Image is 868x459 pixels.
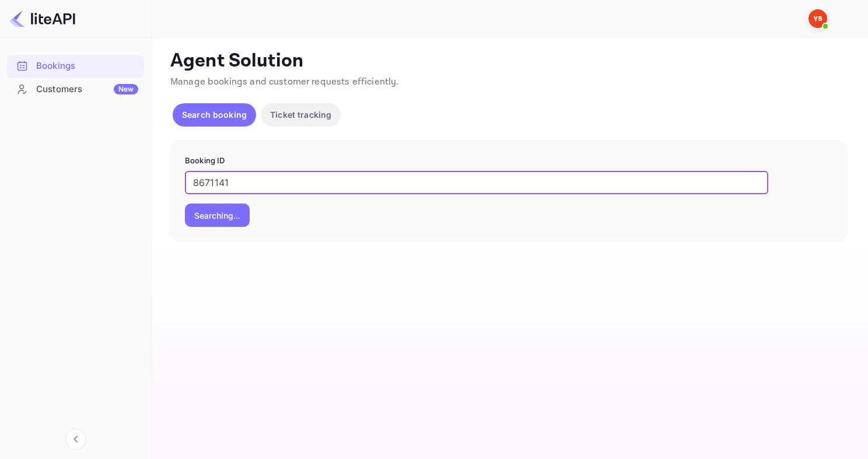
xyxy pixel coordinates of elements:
[65,429,86,450] button: Collapse navigation
[7,55,144,78] div: Bookings
[182,108,247,121] p: Search booking
[170,50,847,73] p: Agent Solution
[170,76,399,88] span: Manage bookings and customer requests efficiently.
[36,83,138,96] div: Customers
[9,9,75,28] img: LiteAPI logo
[808,9,827,28] img: Yandex Support
[7,55,144,76] a: Bookings
[185,155,832,167] p: Booking ID
[36,59,138,73] div: Bookings
[7,78,144,101] div: CustomersNew
[270,108,331,121] p: Ticket tracking
[114,84,138,94] div: New
[7,78,144,100] a: CustomersNew
[185,204,250,227] button: Searching...
[185,171,768,194] input: Enter Booking ID (e.g., 63782194)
